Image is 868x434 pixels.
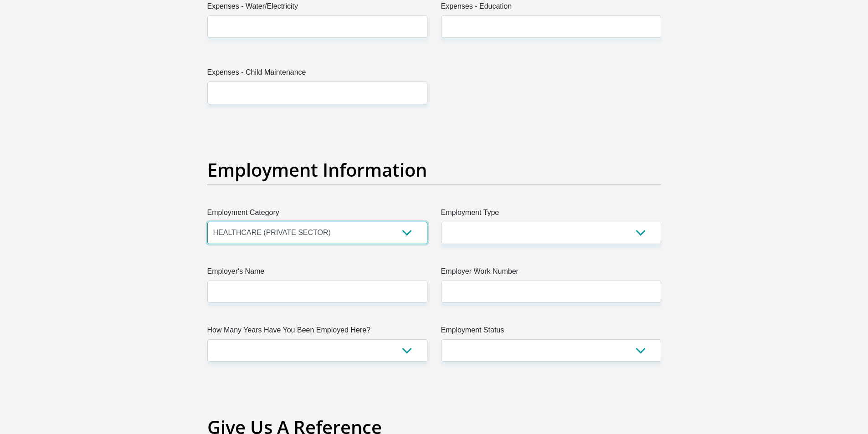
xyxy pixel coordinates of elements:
[207,67,427,82] label: Expenses - Child Maintenance
[207,207,427,222] label: Employment Category
[207,15,427,38] input: Expenses - Water/Electricity
[441,15,661,38] input: Expenses - Education
[207,266,427,281] label: Employer's Name
[441,266,661,281] label: Employer Work Number
[441,207,661,222] label: Employment Type
[207,281,427,303] input: Employer's Name
[441,325,661,339] label: Employment Status
[207,325,427,339] label: How Many Years Have You Been Employed Here?
[207,82,427,104] input: Expenses - Child Maintenance
[441,281,661,303] input: Employer Work Number
[207,1,427,15] label: Expenses - Water/Electricity
[441,1,661,15] label: Expenses - Education
[207,159,661,181] h2: Employment Information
